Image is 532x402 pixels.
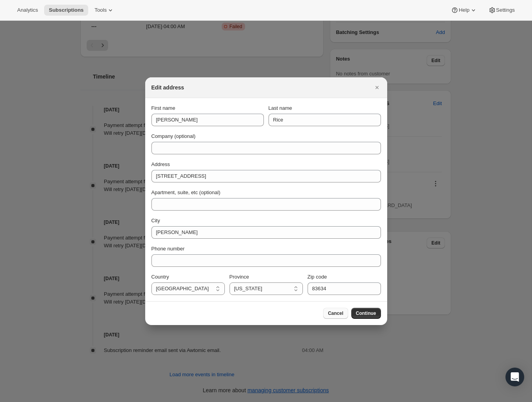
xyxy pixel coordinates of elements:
span: Help [459,7,469,13]
span: Address [151,161,170,167]
span: Last name [269,105,292,111]
span: Phone number [151,246,185,252]
span: Apartment, suite, etc (optional) [151,189,221,195]
span: Country [151,274,169,280]
button: Tools [90,5,119,16]
button: Analytics [12,5,43,16]
h2: Edit address [151,84,184,91]
span: First name [151,105,175,111]
span: Zip code [308,274,327,280]
button: Cancel [323,308,348,319]
button: Help [446,5,482,16]
div: Open Intercom Messenger [505,368,524,386]
span: Settings [496,7,515,13]
span: Cancel [328,310,343,316]
button: Settings [484,5,520,16]
button: Close [372,82,383,93]
span: Analytics [17,7,38,13]
span: City [151,218,160,223]
span: Continue [356,310,376,316]
span: Tools [94,7,107,13]
span: Subscriptions [49,7,84,13]
span: Company (optional) [151,133,196,139]
button: Subscriptions [44,5,88,16]
span: Province [230,274,249,280]
button: Continue [351,308,381,319]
